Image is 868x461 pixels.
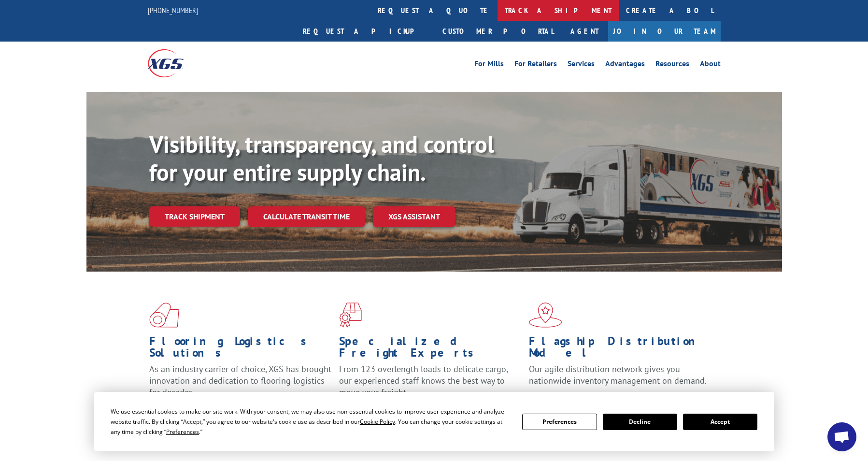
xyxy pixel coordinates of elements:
[605,60,645,71] a: Advantages
[94,392,774,451] div: Cookie Consent Prompt
[166,428,199,436] span: Preferences
[248,206,365,227] a: Calculate transit time
[603,414,677,430] button: Decline
[149,303,179,328] img: xgs-icon-total-supply-chain-intelligence-red
[339,335,522,363] h1: Specialized Freight Experts
[474,60,504,71] a: For Mills
[655,60,689,71] a: Resources
[296,21,435,42] a: Request a pickup
[149,206,240,227] a: Track shipment
[148,5,198,15] a: [PHONE_NUMBER]
[529,303,562,328] img: xgs-icon-flagship-distribution-model-red
[529,363,707,386] span: Our agile distribution network gives you nationwide inventory management on demand.
[608,21,721,42] a: Join Our Team
[522,414,597,430] button: Preferences
[700,60,721,71] a: About
[339,303,362,328] img: xgs-icon-focused-on-flooring-red
[149,129,494,187] b: Visibility, transparency, and control for your entire supply chain.
[827,422,856,451] div: Open chat
[149,363,331,398] span: As an industry carrier of choice, XGS has brought innovation and dedication to flooring logistics...
[561,21,608,42] a: Agent
[514,60,557,71] a: For Retailers
[339,363,522,406] p: From 123 overlength loads to delicate cargo, our experienced staff knows the best way to move you...
[373,206,455,227] a: XGS ASSISTANT
[111,406,511,437] div: We use essential cookies to make our site work. With your consent, we may also use non-essential ...
[568,60,595,71] a: Services
[683,414,757,430] button: Accept
[529,335,711,363] h1: Flagship Distribution Model
[435,21,561,42] a: Customer Portal
[360,418,395,426] span: Cookie Policy
[149,335,332,363] h1: Flooring Logistics Solutions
